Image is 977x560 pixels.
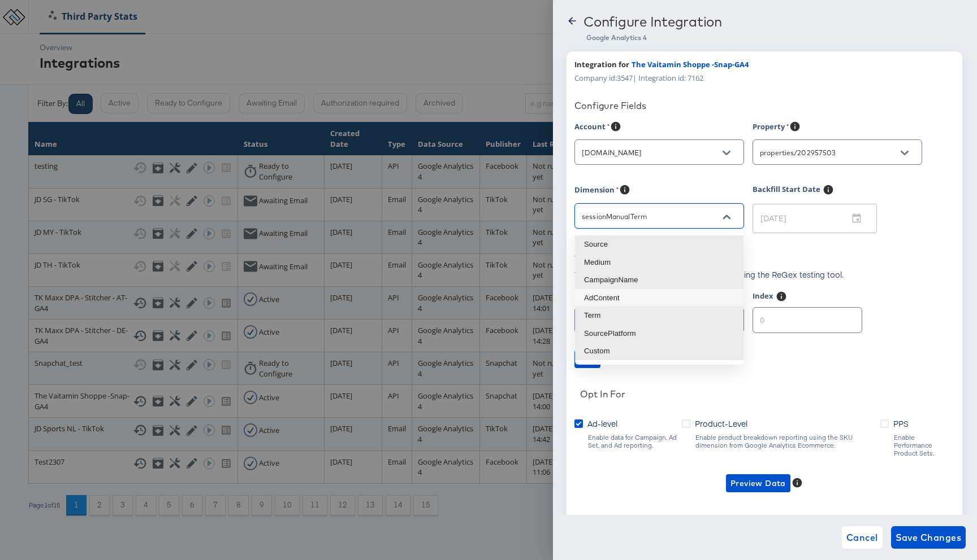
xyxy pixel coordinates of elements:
span: Cancel [846,530,878,545]
label: Account [574,121,610,135]
div: Enable data for Campaign, Ad Set, and Ad reporting. [587,434,682,449]
span: The Vaitamin Shoppe -Snap-GA4 [632,59,749,70]
label: Index [753,291,773,305]
span: Save Changes [896,530,962,545]
span: Preview Data [730,476,786,491]
button: Open [896,145,913,161]
button: Open [718,145,735,161]
button: Cancel [842,526,883,549]
div: Enable Performance Product Sets. [893,434,954,457]
li: Custom [575,342,743,360]
input: Select... [580,210,721,223]
input: 0 [753,303,862,327]
span: Ad-level [587,418,617,429]
label: Dimension [574,184,619,198]
div: Enable product breakdown reporting using the SKU dimension from Google Analytics Ecommerce. [695,434,880,449]
button: Preview Data [726,474,790,492]
li: SourcePlatform [575,325,743,343]
li: Term [575,307,743,325]
li: Medium [575,253,743,272]
span: Company id: 3547 | Integration id: 7162 [574,73,703,84]
label: Property [753,121,789,135]
button: Save Changes [891,526,966,549]
li: Source [575,235,743,253]
li: CampaignName [575,271,743,289]
div: Opt In For [580,388,625,400]
a: Test [574,350,954,368]
button: Close [718,208,735,225]
input: Select... [758,146,900,159]
li: AdContent [575,289,743,307]
div: Configure Fields [574,100,954,111]
span: Integration for [574,59,629,70]
span: Product-Level [695,418,747,429]
label: Backfill Start Date [753,184,820,205]
div: Google Analytics 4 [586,33,963,42]
span: PPS [893,418,909,429]
input: Select... [580,146,721,159]
div: Configure Integration [583,14,722,29]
